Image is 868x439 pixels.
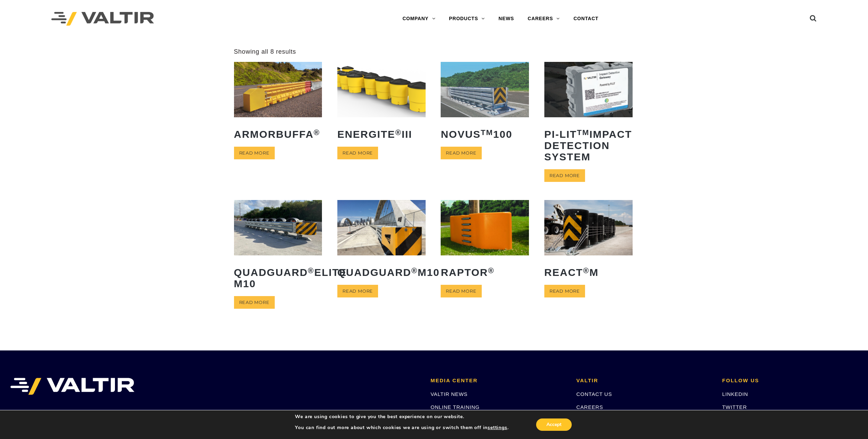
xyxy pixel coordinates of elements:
[441,123,529,145] h2: NOVUS 100
[411,266,418,275] sup: ®
[396,12,442,26] a: COMPANY
[481,128,493,137] sup: TM
[544,200,633,283] a: REACT®M
[337,200,426,283] a: QuadGuard®M10
[722,404,747,410] a: TWITTER
[10,378,134,395] img: VALTIR
[521,12,567,26] a: CAREERS
[234,123,322,145] h2: ArmorBuffa
[441,200,529,283] a: RAPTOR®
[441,262,529,283] h2: RAPTOR
[441,62,529,145] a: NOVUSTM100
[488,425,507,431] button: settings
[442,12,492,26] a: PRODUCTS
[544,262,633,283] h2: REACT M
[337,262,426,283] h2: QuadGuard M10
[567,12,605,26] a: CONTACT
[576,378,712,384] h2: VALTIR
[583,266,590,275] sup: ®
[430,404,479,410] a: ONLINE TRAINING
[295,414,508,420] p: We are using cookies to give you the best experience on our website.
[234,262,322,294] h2: QuadGuard Elite M10
[441,285,481,297] a: Read more about “RAPTOR®”
[234,62,322,145] a: ArmorBuffa®
[544,169,585,182] a: Read more about “PI-LITTM Impact Detection System”
[544,285,585,297] a: Read more about “REACT® M”
[492,12,521,26] a: NEWS
[234,296,275,309] a: Read more about “QuadGuard® Elite M10”
[441,147,481,159] a: Read more about “NOVUSTM 100”
[430,391,467,397] a: VALTIR NEWS
[234,48,296,56] p: Showing all 8 results
[544,62,633,167] a: PI-LITTMImpact Detection System
[337,147,378,159] a: Read more about “ENERGITE® III”
[544,123,633,168] h2: PI-LIT Impact Detection System
[576,391,612,397] a: CONTACT US
[234,200,322,294] a: QuadGuard®Elite M10
[536,418,572,431] button: Accept
[337,285,378,297] a: Read more about “QuadGuard® M10”
[51,12,154,26] img: Valtir
[576,404,603,410] a: CAREERS
[337,62,426,145] a: ENERGITE®III
[488,266,495,275] sup: ®
[314,128,320,137] sup: ®
[722,378,858,384] h2: FOLLOW US
[308,266,314,275] sup: ®
[722,391,748,397] a: LINKEDIN
[337,123,426,145] h2: ENERGITE III
[430,378,566,384] h2: MEDIA CENTER
[395,128,402,137] sup: ®
[577,128,590,137] sup: TM
[295,425,508,431] p: You can find out more about which cookies we are using or switch them off in .
[234,147,275,159] a: Read more about “ArmorBuffa®”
